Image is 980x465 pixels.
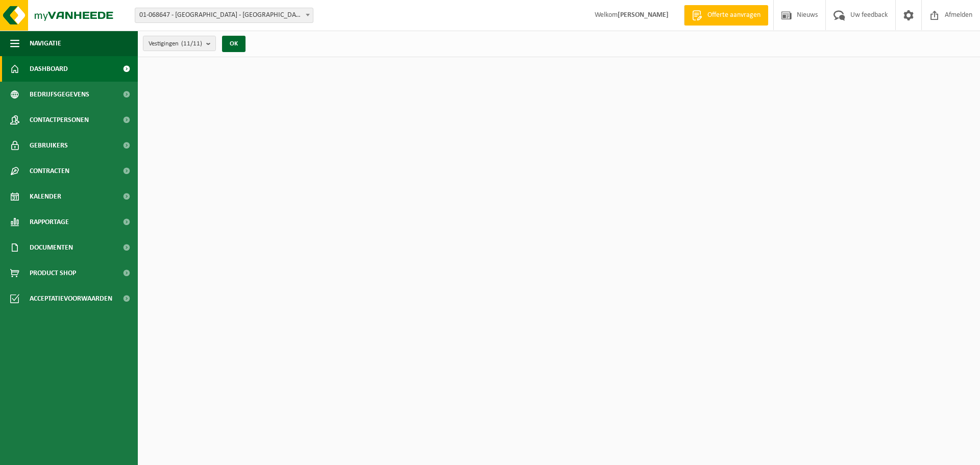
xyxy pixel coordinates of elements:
[30,235,73,260] span: Documenten
[30,158,69,184] span: Contracten
[30,260,76,286] span: Product Shop
[30,56,68,82] span: Dashboard
[30,133,68,158] span: Gebruikers
[135,8,313,22] span: 01-068647 - IVLA - OUDENAARDE
[30,82,89,107] span: Bedrijfsgegevens
[222,36,246,52] button: OK
[181,40,202,47] count: (11/11)
[618,11,669,19] strong: [PERSON_NAME]
[684,5,768,26] a: Offerte aanvragen
[30,286,112,311] span: Acceptatievoorwaarden
[30,209,69,235] span: Rapportage
[30,107,89,133] span: Contactpersonen
[30,31,61,56] span: Navigatie
[30,184,61,209] span: Kalender
[143,36,216,51] button: Vestigingen(11/11)
[135,8,313,23] span: 01-068647 - IVLA - OUDENAARDE
[149,36,202,52] span: Vestigingen
[705,10,763,20] span: Offerte aanvragen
